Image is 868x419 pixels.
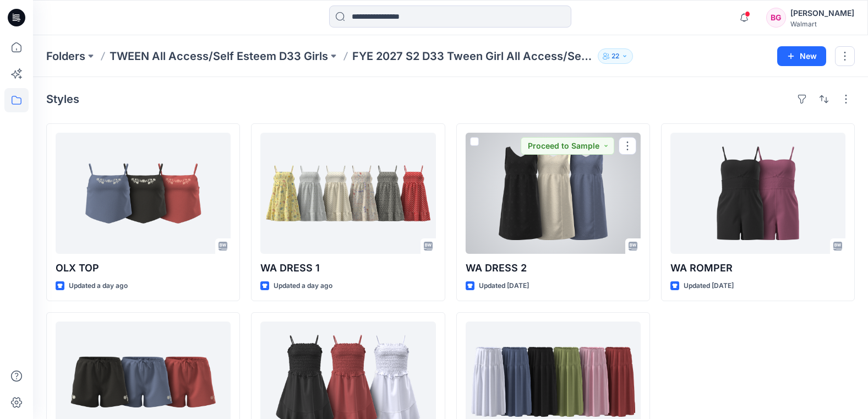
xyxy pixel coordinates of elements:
p: Updated [DATE] [684,280,734,292]
h4: Styles [46,92,79,106]
p: 22 [612,50,619,62]
a: Folders [46,48,85,64]
div: [PERSON_NAME] [790,7,854,20]
div: Walmart [790,20,854,28]
a: WA ROMPER [670,133,845,254]
p: Updated a day ago [274,280,332,292]
p: Updated a day ago [69,280,128,292]
a: TWEEN All Access/Self Esteem D33 Girls [110,48,328,64]
p: WA DRESS 1 [260,260,435,276]
p: FYE 2027 S2 D33 Tween Girl All Access/Self Esteem [352,48,593,64]
p: WA DRESS 2 [466,260,641,276]
a: OLX TOP [56,133,231,254]
a: WA DRESS 2 [466,133,641,254]
p: Updated [DATE] [479,280,529,292]
div: BG [766,8,786,28]
a: WA DRESS 1 [260,133,435,254]
button: 22 [598,48,633,64]
p: OLX TOP [56,260,231,276]
button: New [777,46,826,66]
p: WA ROMPER [670,260,845,276]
